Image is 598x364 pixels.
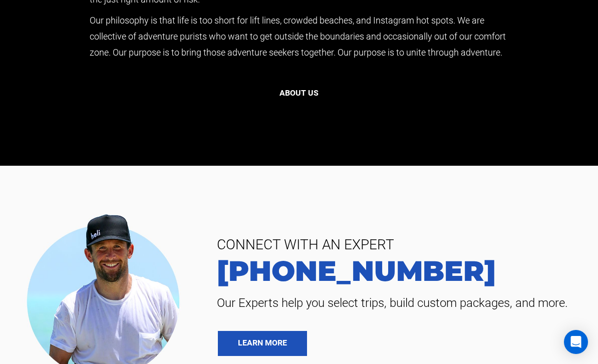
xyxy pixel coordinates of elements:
[90,13,508,61] p: Our philosophy is that life is too short for lift lines, crowded beaches, and Instagram hot spots...
[564,330,588,354] div: Open Intercom Messenger
[209,233,583,257] span: CONNECT WITH AN EXPERT
[218,331,307,356] a: LEARN MORE
[209,257,583,285] a: [PHONE_NUMBER]
[259,81,339,106] button: About us
[209,295,583,311] span: Our Experts help you select trips, build custom packages, and more.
